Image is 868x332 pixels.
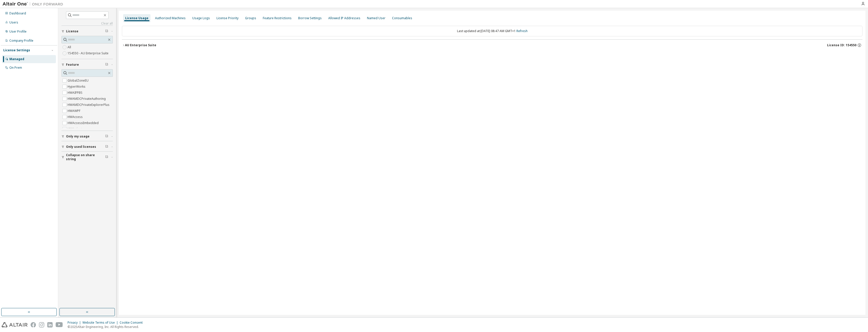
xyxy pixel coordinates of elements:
[68,50,110,56] label: 154550 - AU Enterprise Suite
[68,96,107,102] label: HWAMDCPrivateAuthoring
[61,26,113,37] button: License
[68,108,81,114] label: HWAWPF
[68,102,111,108] label: HWAMDCPrivateExplorerPlus
[66,134,90,138] span: Only my usage
[122,40,862,51] button: AU Enterprise SuiteLicense ID: 154550
[122,26,862,36] div: Last updated at: [DATE] 08:47 AM GMT+1
[9,20,18,25] div: Users
[9,66,22,70] div: On Prem
[2,322,28,327] img: altair_logo.svg
[3,2,66,7] img: Altair One
[31,322,36,327] img: facebook.svg
[9,11,26,15] div: Dashboard
[9,30,27,34] div: User Profile
[61,131,113,142] button: Only my usage
[105,155,108,159] span: Clear filter
[61,141,113,152] button: Only used licenses
[68,84,86,90] label: HyperWorks
[61,59,113,70] button: Feature
[39,322,44,327] img: instagram.svg
[9,57,24,61] div: Managed
[68,321,82,325] div: Privacy
[216,16,238,20] div: License Priority
[47,322,53,327] img: linkedin.svg
[61,21,113,26] a: Clear all
[3,48,30,52] div: License Settings
[66,145,96,149] span: Only used licenses
[263,16,292,20] div: Feature Restrictions
[68,325,146,329] p: © 2025 Altair Engineering, Inc. All Rights Reserved.
[68,78,90,84] label: GlobalZoneEU
[105,134,108,138] span: Clear filter
[298,16,322,20] div: Borrow Settings
[105,63,108,67] span: Clear filter
[827,43,856,47] span: License ID: 154550
[66,153,105,161] span: Collapse on share string
[56,322,63,327] img: youtube.svg
[328,16,360,20] div: Allowed IP Addresses
[66,29,78,33] span: License
[66,63,79,67] span: Feature
[68,114,84,120] label: HWAccess
[68,120,100,126] label: HWAccessEmbedded
[392,16,412,20] div: Consumables
[120,321,146,325] div: Cookie Consent
[68,90,83,96] label: HWAIFPBS
[82,321,120,325] div: Website Terms of Use
[105,29,108,33] span: Clear filter
[9,39,33,43] div: Company Profile
[68,126,85,132] label: HWActivate
[155,16,186,20] div: Authorized Machines
[245,16,256,20] div: Groups
[516,29,528,33] a: Refresh
[125,43,156,47] div: AU Enterprise Suite
[68,44,72,50] label: All
[61,152,113,163] button: Collapse on share string
[105,145,108,149] span: Clear filter
[192,16,210,20] div: Usage Logs
[367,16,385,20] div: Named User
[125,16,148,20] div: License Usage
